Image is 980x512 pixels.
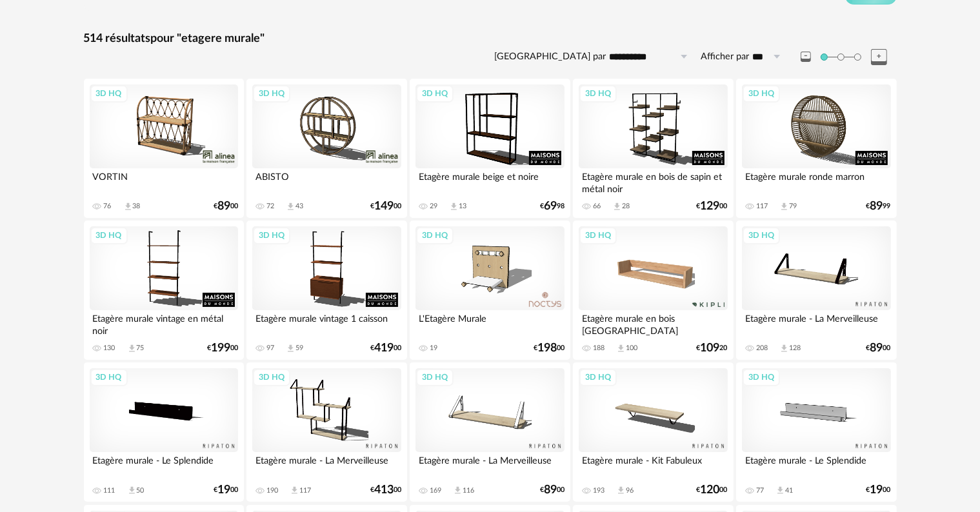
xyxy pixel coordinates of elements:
[612,202,622,212] span: Download icon
[701,202,720,211] span: 129
[870,344,883,353] span: 89
[622,202,630,211] div: 28
[410,362,570,502] a: 3D HQ Etagère murale - La Merveilleuse 169 Download icon 116 €8900
[870,486,883,495] span: 19
[870,202,883,211] span: 89
[252,452,401,478] div: Etagère murale - La Merveilleuse
[295,344,303,353] div: 59
[756,202,768,211] div: 117
[84,79,244,218] a: 3D HQ VORTIN 76 Download icon 38 €8900
[84,32,897,46] div: 514 résultats
[579,452,727,478] div: Etagère murale - Kit Fabuleux
[742,168,890,194] div: Etagère murale ronde marron
[217,486,230,495] span: 19
[736,79,896,218] a: 3D HQ Etagère murale ronde marron 117 Download icon 79 €8999
[214,202,238,211] div: € 00
[701,344,720,353] span: 109
[217,202,230,211] span: 89
[253,85,290,102] div: 3D HQ
[593,202,601,211] div: 66
[616,486,626,495] span: Download icon
[573,79,733,218] a: 3D HQ Etagère murale en bois de sapin et métal noir 66 Download icon 28 €12900
[789,344,801,353] div: 128
[90,310,238,336] div: Etagère murale vintage en métal noir
[90,168,238,194] div: VORTIN
[266,202,274,211] div: 72
[701,51,750,63] label: Afficher par
[90,227,128,244] div: 3D HQ
[616,344,626,353] span: Download icon
[736,221,896,360] a: 3D HQ Etagère murale - La Merveilleuse 208 Download icon 128 €8900
[459,202,466,211] div: 13
[84,221,244,360] a: 3D HQ Etagère murale vintage en métal noir 130 Download icon 75 €19900
[370,344,401,353] div: € 00
[430,486,441,495] div: 169
[789,202,797,211] div: 79
[743,85,780,102] div: 3D HQ
[90,85,128,102] div: 3D HQ
[127,486,137,495] span: Download icon
[540,202,565,211] div: € 98
[252,310,401,336] div: Etagère murale vintage 1 caisson
[415,168,564,194] div: Etagère murale beige et noire
[90,452,238,478] div: Etagère murale - Le Splendide
[104,344,115,353] div: 130
[246,362,406,502] a: 3D HQ Etagère murale - La Merveilleuse 190 Download icon 117 €41300
[430,344,437,353] div: 19
[252,168,401,194] div: ABISTO
[579,85,617,102] div: 3D HQ
[415,310,564,336] div: L'Etagère Murale
[534,344,565,353] div: € 00
[90,369,128,386] div: 3D HQ
[775,486,785,495] span: Download icon
[374,202,394,211] span: 149
[416,85,454,102] div: 3D HQ
[779,202,789,212] span: Download icon
[449,202,459,212] span: Download icon
[370,486,401,495] div: € 00
[84,362,244,502] a: 3D HQ Etagère murale - Le Splendide 111 Download icon 50 €1900
[286,344,295,353] span: Download icon
[866,344,891,353] div: € 00
[573,362,733,502] a: 3D HQ Etagère murale - Kit Fabuleux 193 Download icon 96 €12000
[286,202,295,212] span: Download icon
[374,486,394,495] span: 413
[544,202,557,211] span: 69
[866,202,891,211] div: € 99
[626,344,637,353] div: 100
[370,202,401,211] div: € 00
[299,486,311,495] div: 117
[579,310,727,336] div: Etagère murale en bois [GEOGRAPHIC_DATA]
[756,344,768,353] div: 208
[295,202,303,211] div: 43
[742,452,890,478] div: Etagère murale - Le Splendide
[416,227,454,244] div: 3D HQ
[253,227,290,244] div: 3D HQ
[540,486,565,495] div: € 00
[214,486,238,495] div: € 00
[697,344,728,353] div: € 20
[736,362,896,502] a: 3D HQ Etagère murale - Le Splendide 77 Download icon 41 €1900
[104,202,112,211] div: 76
[544,486,557,495] span: 89
[866,486,891,495] div: € 00
[211,344,230,353] span: 199
[701,486,720,495] span: 120
[137,344,145,353] div: 75
[779,344,789,353] span: Download icon
[626,486,634,495] div: 96
[137,486,145,495] div: 50
[573,221,733,360] a: 3D HQ Etagère murale en bois [GEOGRAPHIC_DATA] 188 Download icon 100 €10920
[743,369,780,386] div: 3D HQ
[742,310,890,336] div: Etagère murale - La Merveilleuse
[430,202,437,211] div: 29
[246,79,406,218] a: 3D HQ ABISTO 72 Download icon 43 €14900
[410,79,570,218] a: 3D HQ Etagère murale beige et noire 29 Download icon 13 €6998
[246,221,406,360] a: 3D HQ Etagère murale vintage 1 caisson 97 Download icon 59 €41900
[374,344,394,353] span: 419
[290,486,299,495] span: Download icon
[123,202,133,212] span: Download icon
[410,221,570,360] a: 3D HQ L'Etagère Murale 19 €19800
[593,486,605,495] div: 193
[133,202,141,211] div: 38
